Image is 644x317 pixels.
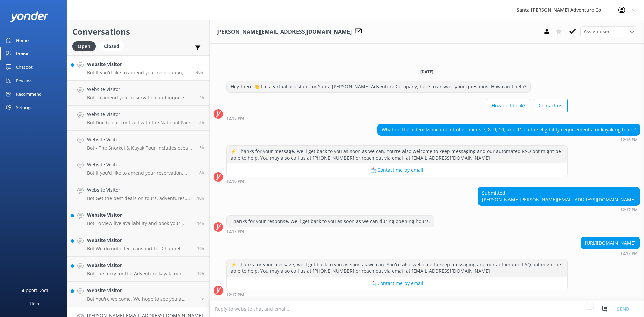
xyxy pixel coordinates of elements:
[478,187,640,205] div: Submitted: [PERSON_NAME]
[21,283,48,297] div: Support Docs
[87,111,194,118] h4: Website Visitor
[67,231,209,257] a: Website VisitorBot:We do not offer transport for Channel Islands kayaking tours from [GEOGRAPHIC_...
[67,81,209,106] a: Website VisitorBot:To amend your reservation and inquire about a refund for the ticket, please co...
[72,42,99,50] a: Open
[520,196,636,203] a: [PERSON_NAME][EMAIL_ADDRESS][DOMAIN_NAME]
[87,236,192,244] h4: Website Visitor
[534,99,568,112] button: Contact us
[87,145,194,151] p: Bot: - The Snorkel & Kayak Tour includes ocean kayaks, but the type (sit-in or sit-on-top) is not...
[226,293,244,297] strong: 12:17 PM
[585,240,636,246] a: [URL][DOMAIN_NAME]
[197,220,204,226] span: Aug 25 2025 12:32am (UTC -07:00) America/Tijuana
[87,186,192,194] h4: Website Visitor
[87,86,194,93] h4: Website Visitor
[620,251,638,255] strong: 12:17 PM
[620,208,638,212] strong: 12:17 PM
[227,146,567,163] div: ⚡ Thanks for your message, we'll get back to you as soon as we can. You're also welcome to keep m...
[87,161,194,168] h4: Website Visitor
[87,262,192,269] h4: Website Visitor
[416,69,437,75] span: [DATE]
[67,206,209,231] a: Website VisitorBot:To view live availability and book your Santa [PERSON_NAME] Adventure tour, cl...
[200,296,204,302] span: Aug 24 2025 01:06pm (UTC -07:00) America/Tijuana
[226,116,244,120] strong: 12:15 PM
[226,229,244,233] strong: 12:17 PM
[30,297,39,310] div: Help
[87,271,192,277] p: Bot: The ferry for the Adventure kayak tour departs from Island Packers in the [GEOGRAPHIC_DATA]....
[87,136,194,143] h4: Website Visitor
[216,28,352,36] h3: [PERSON_NAME][EMAIL_ADDRESS][DOMAIN_NAME]
[197,246,204,251] span: Aug 24 2025 07:07pm (UTC -07:00) America/Tijuana
[72,25,204,38] h2: Conversations
[72,41,96,51] div: Open
[584,28,610,35] span: Assign user
[67,156,209,181] a: Website VisitorBot:If you'd like to amend your reservation, please contact the Santa [PERSON_NAME...
[227,81,530,92] div: Hey there 👋 I'm a virtual assistant for Santa [PERSON_NAME] Adventure Company, here to answer you...
[87,170,194,176] p: Bot: If you'd like to amend your reservation, please contact the Santa [PERSON_NAME] Adventure Co...
[620,138,638,142] strong: 12:16 PM
[226,179,568,183] div: Aug 24 2025 12:16pm (UTC -07:00) America/Tijuana
[67,55,209,81] a: Website VisitorBot:If you'd like to amend your reservation, please contact the Santa [PERSON_NAME...
[199,170,204,176] span: Aug 25 2025 06:04am (UTC -07:00) America/Tijuana
[487,99,530,112] button: How do I book?
[16,47,29,60] div: Inbox
[87,296,195,302] p: Bot: You're welcome. We hope to see you at [GEOGRAPHIC_DATA][PERSON_NAME] Adventure Co. soon!
[227,163,567,177] button: 📩 Contact me by email
[199,95,204,100] span: Aug 25 2025 09:55am (UTC -07:00) America/Tijuana
[87,70,191,76] p: Bot: If you'd like to amend your reservation, please contact the Santa [PERSON_NAME] Adventure Co...
[227,259,567,277] div: ⚡ Thanks for your message, we'll get back to you as soon as we can. You're also welcome to keep m...
[16,74,32,87] div: Reviews
[16,60,33,74] div: Chatbot
[87,61,191,68] h4: Website Visitor
[67,181,209,206] a: Website VisitorBot:Get the best deals on tours, adventures, and group activities in [GEOGRAPHIC_D...
[16,101,32,114] div: Settings
[10,11,49,22] img: yonder-white-logo.png
[210,301,644,317] textarea: To enrich screen reader interactions, please activate Accessibility in Grammarly extension settings
[227,277,567,290] button: 📩 Contact me by email
[67,282,209,307] a: Website VisitorBot:You're welcome. We hope to see you at [GEOGRAPHIC_DATA][PERSON_NAME] Adventure...
[226,229,434,233] div: Aug 24 2025 12:17pm (UTC -07:00) America/Tijuana
[87,95,194,101] p: Bot: To amend your reservation and inquire about a refund for the ticket, please contact the Sant...
[196,69,204,75] span: Aug 25 2025 02:03pm (UTC -07:00) America/Tijuana
[87,120,194,126] p: Bot: Due to our contract with the National Park Service, we are unable to sell ferry tickets to p...
[67,106,209,131] a: Website VisitorBot:Due to our contract with the National Park Service, we are unable to sell ferr...
[226,292,568,297] div: Aug 24 2025 12:17pm (UTC -07:00) America/Tijuana
[226,116,568,120] div: Aug 24 2025 12:15pm (UTC -07:00) America/Tijuana
[87,287,195,294] h4: Website Visitor
[377,137,640,142] div: Aug 24 2025 12:16pm (UTC -07:00) America/Tijuana
[16,34,29,47] div: Home
[87,195,192,201] p: Bot: Get the best deals on tours, adventures, and group activities in [GEOGRAPHIC_DATA][PERSON_NA...
[67,257,209,282] a: Website VisitorBot:The ferry for the Adventure kayak tour departs from Island Packers in the [GEO...
[197,195,204,201] span: Aug 25 2025 03:43am (UTC -07:00) America/Tijuana
[16,87,42,101] div: Recommend
[99,41,124,51] div: Closed
[199,145,204,151] span: Aug 25 2025 08:59am (UTC -07:00) America/Tijuana
[226,179,244,183] strong: 12:16 PM
[87,220,192,226] p: Bot: To view live availability and book your Santa [PERSON_NAME] Adventure tour, click [URL][DOMA...
[227,216,434,227] div: Thanks for your response, we'll get back to you as soon as we can during opening hours.
[378,124,640,136] div: What do the asterisks mean on bullet points 7, 8, 9, 10, and 11 on the eligibility requirements f...
[199,120,204,125] span: Aug 25 2025 09:24am (UTC -07:00) America/Tijuana
[197,271,204,276] span: Aug 24 2025 06:58pm (UTC -07:00) America/Tijuana
[580,26,637,37] div: Assign User
[67,131,209,156] a: Website VisitorBot:- The Snorkel & Kayak Tour includes ocean kayaks, but the type (sit-in or sit-...
[581,251,640,255] div: Aug 24 2025 12:17pm (UTC -07:00) America/Tijuana
[478,207,640,212] div: Aug 24 2025 12:17pm (UTC -07:00) America/Tijuana
[87,246,192,252] p: Bot: We do not offer transport for Channel Islands kayaking tours from [GEOGRAPHIC_DATA][PERSON_N...
[99,42,128,50] a: Closed
[87,211,192,219] h4: Website Visitor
